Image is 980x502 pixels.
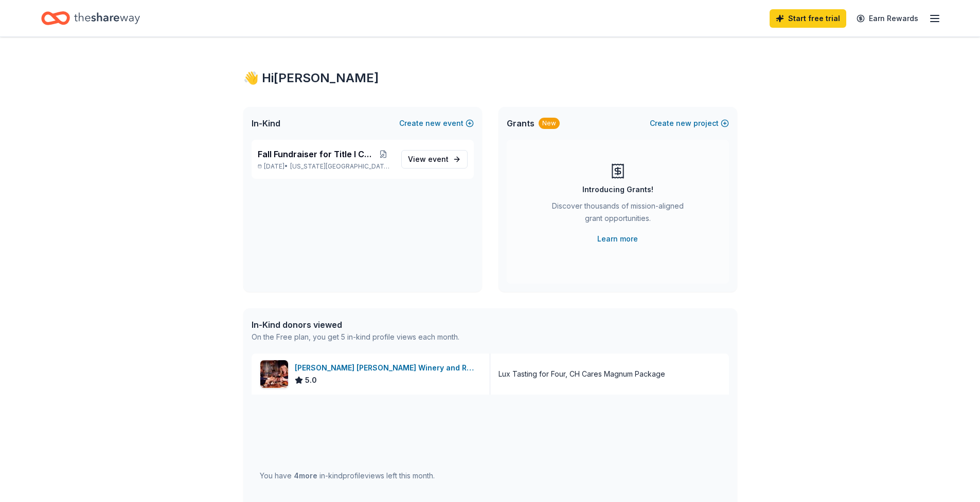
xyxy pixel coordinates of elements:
[258,148,374,160] span: Fall Fundraiser for Title I Chess
[260,360,288,388] img: Image for Cooper's Hawk Winery and Restaurants
[676,117,691,129] span: new
[597,233,638,245] a: Learn more
[408,153,449,165] span: View
[401,150,468,169] a: View event
[41,6,140,30] a: Home
[252,117,280,129] span: In-Kind
[295,362,482,374] div: [PERSON_NAME] [PERSON_NAME] Winery and Restaurants
[507,117,534,129] span: Grants
[294,471,317,480] span: 4 more
[258,162,393,171] p: [DATE] •
[290,162,393,171] span: [US_STATE][GEOGRAPHIC_DATA], [GEOGRAPHIC_DATA]
[548,200,688,229] div: Discover thousands of mission-aligned grant opportunities.
[582,183,653,196] div: Introducing Grants!
[305,374,317,386] span: 5.0
[650,117,729,129] button: Createnewproject
[425,117,441,129] span: new
[252,319,459,331] div: In-Kind donors viewed
[243,70,737,86] div: 👋 Hi [PERSON_NAME]
[399,117,474,129] button: Createnewevent
[260,470,435,482] div: You have in-kind profile views left this month.
[770,9,846,28] a: Start free trial
[252,331,459,343] div: On the Free plan, you get 5 in-kind profile views each month.
[498,368,665,380] div: Lux Tasting for Four, CH Cares Magnum Package
[539,118,560,129] div: New
[850,9,924,28] a: Earn Rewards
[428,155,449,163] span: event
